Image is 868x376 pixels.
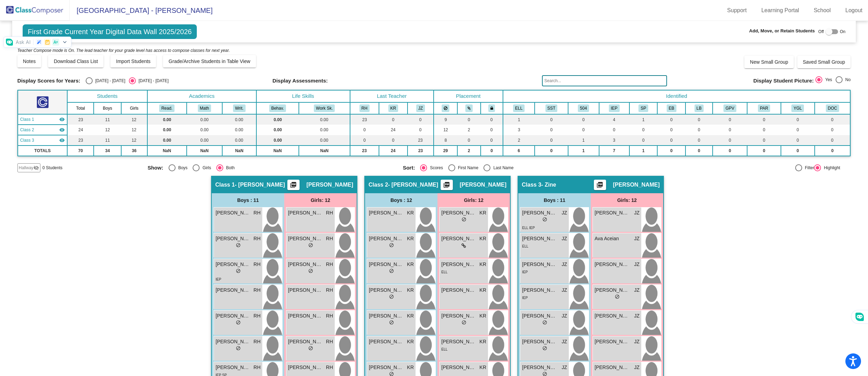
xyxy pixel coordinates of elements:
td: 2 [457,125,480,135]
span: Display Student Picture: [753,78,814,84]
div: Girls: 12 [591,193,663,207]
button: LB [695,104,704,112]
td: Katlynn Roberts - Roberts [18,125,67,135]
button: Print Students Details [594,180,606,190]
span: do_not_disturb_alt [389,294,394,299]
span: [PERSON_NAME] [441,287,476,294]
span: [PERSON_NAME] [522,261,557,268]
span: [PERSON_NAME] [595,312,629,320]
th: Students [67,90,147,102]
mat-icon: visibility [59,127,65,133]
td: 34 [94,146,121,156]
td: 0 [408,114,434,125]
td: 36 [121,146,147,156]
th: Keep with students [457,102,480,114]
span: First Grade Current Year Digital Data Wall 2025/2026 [23,24,197,39]
th: Life Skills [256,90,350,102]
span: [PERSON_NAME] [595,209,629,217]
div: Both [223,165,235,171]
td: 0 [535,135,568,146]
td: 0 [457,114,480,125]
button: Print Students Details [287,180,300,190]
td: NaN [147,146,187,156]
th: Individualized Education Plan [599,102,629,114]
th: Academics [147,90,256,102]
td: 0.00 [299,135,350,146]
span: JZ [561,209,567,217]
td: NaN [222,146,256,156]
td: 0 [781,146,815,156]
span: ELL [522,244,528,248]
button: Notes [17,55,41,68]
span: [PERSON_NAME] [288,235,323,242]
td: 0 [747,125,781,135]
span: do_not_disturb_alt [308,268,313,273]
button: Print Students Details [441,180,453,190]
a: Logout [840,5,868,16]
span: do_not_disturb_alt [236,268,241,273]
td: 0.00 [222,125,256,135]
span: Display Scores for Years: [17,78,80,84]
span: RH [254,312,261,320]
td: 0 [815,135,850,146]
td: 23 [350,146,379,156]
td: 1 [568,146,599,156]
button: New Small Group [744,56,794,68]
td: 0 [747,135,781,146]
span: RH [254,235,261,242]
span: Off [818,29,824,35]
span: Notes [23,58,36,64]
span: - Zine [541,181,556,188]
span: [PERSON_NAME] [216,209,250,217]
span: RH [326,261,333,268]
td: 0 [657,146,685,156]
td: 0 [408,125,434,135]
td: 24 [379,146,408,156]
span: IEP [522,296,528,300]
span: [PERSON_NAME] [441,312,476,320]
span: Saved Small Group [803,59,845,65]
td: NaN [256,146,299,156]
span: IEP [216,277,221,281]
span: 0 Students [42,165,62,171]
th: SST [535,102,568,114]
span: do_not_disturb_alt [615,294,620,299]
td: 0.00 [256,135,299,146]
span: IEP [522,270,528,274]
span: do_not_disturb_alt [542,217,547,222]
td: 12 [121,114,147,125]
div: Last Name [490,165,513,171]
button: RH [359,104,370,112]
td: 0 [685,146,713,156]
span: Class 2 [20,127,34,133]
span: do_not_disturb_alt [462,217,466,222]
span: [PERSON_NAME] [369,261,404,268]
td: 0.00 [187,114,222,125]
span: Class 1 [20,116,34,123]
span: do_not_disturb_alt [236,320,241,325]
th: Total [67,102,94,114]
td: 0 [713,125,747,135]
span: - [PERSON_NAME] [235,181,285,188]
td: 0 [815,146,850,156]
button: ELL [513,104,525,112]
mat-icon: visibility [59,138,65,143]
mat-radio-group: Select an option [86,77,169,84]
th: Jennifer Zine [408,102,434,114]
td: 0.00 [187,135,222,146]
button: Behav. [269,104,286,112]
td: 0 [747,114,781,125]
span: Import Students [116,58,150,64]
span: Ava Aceian [595,235,629,242]
mat-icon: visibility [59,117,65,122]
td: 24 [379,125,408,135]
td: 0 [657,114,685,125]
td: 0.00 [222,114,256,125]
div: Filter [802,165,814,171]
span: [PERSON_NAME] [369,287,404,294]
div: Girls [200,165,211,171]
td: 23 [350,114,379,125]
span: ELL IEP [522,226,535,230]
span: [PERSON_NAME] [216,261,250,268]
td: 0 [568,114,599,125]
